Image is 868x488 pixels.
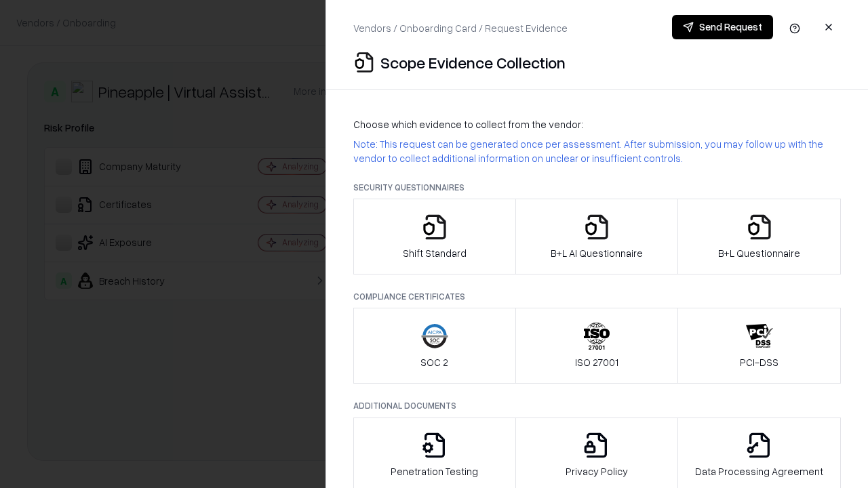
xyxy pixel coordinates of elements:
p: Data Processing Agreement [695,464,823,479]
button: PCI-DSS [677,308,841,384]
p: Choose which evidence to collect from the vendor: [353,117,841,131]
button: ISO 27001 [515,308,679,384]
button: Shift Standard [353,199,516,274]
p: B+L AI Questionnaire [551,246,643,260]
p: ISO 27001 [575,355,618,369]
p: Vendors / Onboarding Card / Request Evidence [353,21,568,35]
p: Shift Standard [403,246,467,260]
button: Send Request [672,15,773,39]
p: Compliance Certificates [353,291,841,302]
p: Scope Evidence Collection [380,52,566,73]
p: SOC 2 [420,355,448,369]
p: Privacy Policy [566,464,628,479]
p: PCI-DSS [740,355,778,369]
button: B+L AI Questionnaire [515,199,679,274]
p: B+L Questionnaire [718,246,800,260]
p: Security Questionnaires [353,182,841,193]
p: Note: This request can be generated once per assessment. After submission, you may follow up with... [353,137,841,165]
p: Additional Documents [353,400,841,411]
button: B+L Questionnaire [677,199,841,274]
button: SOC 2 [353,308,516,384]
p: Penetration Testing [391,464,478,479]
